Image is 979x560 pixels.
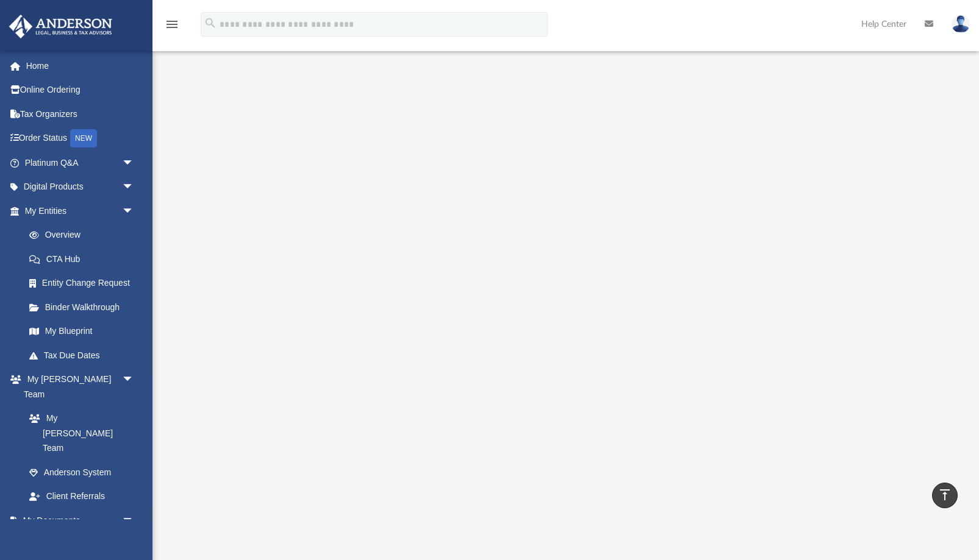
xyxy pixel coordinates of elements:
[17,484,146,509] a: Client Referrals
[122,508,146,533] span: arrow_drop_down
[9,199,152,223] a: My Entitiesarrow_drop_down
[938,487,952,502] i: vertical_align_top
[9,367,146,406] a: My [PERSON_NAME] Teamarrow_drop_down
[9,508,146,533] a: My Documentsarrow_drop_down
[122,199,146,224] span: arrow_drop_down
[17,295,152,319] a: Binder Walkthrough
[952,15,970,33] img: User Pic
[17,319,146,344] a: My Blueprint
[122,151,146,175] span: arrow_drop_down
[932,483,958,508] a: vertical_align_top
[17,247,152,271] a: CTA Hub
[17,271,152,296] a: Entity Change Request
[9,151,152,175] a: Platinum Q&Aarrow_drop_down
[9,175,152,199] a: Digital Productsarrow_drop_down
[122,367,146,392] span: arrow_drop_down
[9,54,152,78] a: Home
[17,406,140,461] a: My [PERSON_NAME] Team
[165,17,179,32] i: menu
[17,223,152,247] a: Overview
[17,460,146,484] a: Anderson System
[17,343,152,367] a: Tax Due Dates
[165,23,179,32] a: menu
[9,78,152,102] a: Online Ordering
[9,102,152,126] a: Tax Organizers
[9,126,152,151] a: Order StatusNEW
[5,15,116,38] img: Anderson Advisors Platinum Portal
[70,129,97,147] div: NEW
[204,16,217,30] i: search
[122,175,146,200] span: arrow_drop_down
